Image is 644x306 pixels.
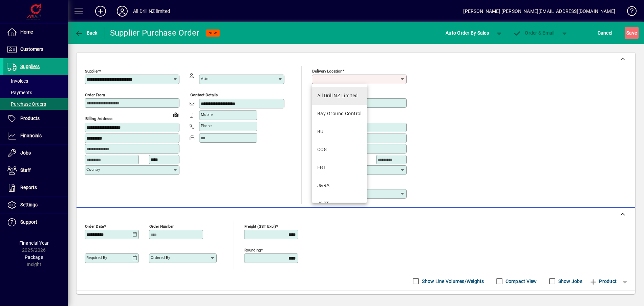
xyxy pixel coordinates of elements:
[504,278,537,285] label: Compact View
[446,27,489,38] span: Auto Order By Sales
[201,112,213,117] mat-label: Mobile
[20,150,31,156] span: Jobs
[3,127,68,144] a: Financials
[25,254,43,260] span: Package
[317,110,362,117] div: Bay Ground Control
[312,105,367,123] mat-option: Bay Ground Control
[557,278,582,285] label: Show Jobs
[3,41,68,58] a: Customers
[20,167,31,173] span: Staff
[151,255,170,260] mat-label: Ordered by
[312,177,367,195] mat-option: J&RA
[3,98,68,110] a: Purchase Orders
[317,128,324,135] div: BU
[312,87,367,105] mat-option: All Drill NZ Limited
[85,224,104,228] mat-label: Order date
[7,78,28,84] span: Invoices
[3,179,68,196] a: Reports
[20,46,43,52] span: Customers
[510,27,558,39] button: Order & Email
[201,76,208,81] mat-label: Attn
[133,6,170,17] div: All Drill NZ limited
[3,110,68,127] a: Products
[3,145,68,162] a: Jobs
[442,27,492,39] button: Auto Order By Sales
[625,27,639,39] button: Save
[85,93,105,97] mat-label: Order from
[90,5,111,17] button: Add
[312,159,367,177] mat-option: EBT
[86,167,100,172] mat-label: Country
[19,240,49,246] span: Financial Year
[20,202,38,207] span: Settings
[3,197,68,213] a: Settings
[7,90,32,95] span: Payments
[149,224,174,228] mat-label: Order number
[596,27,614,39] button: Cancel
[317,164,326,171] div: EBT
[3,75,68,87] a: Invoices
[20,133,42,138] span: Financials
[20,29,33,35] span: Home
[513,30,555,36] span: Order & Email
[110,27,199,38] div: Supplier Purchase Order
[622,1,636,23] a: Knowledge Base
[75,30,98,36] span: Back
[312,123,367,141] mat-option: BU
[20,116,40,121] span: Products
[317,182,330,189] div: J&RA
[3,87,68,98] a: Payments
[7,101,46,107] span: Purchase Orders
[317,200,329,207] div: J&RT
[312,69,342,74] mat-label: Delivery Location
[209,31,217,35] span: NEW
[312,141,367,159] mat-option: CO8
[20,185,37,190] span: Reports
[626,27,637,38] span: ave
[244,224,276,228] mat-label: Freight (GST excl)
[3,214,68,231] a: Support
[201,123,212,128] mat-label: Phone
[68,27,105,39] app-page-header-button: Back
[3,162,68,179] a: Staff
[86,255,107,260] mat-label: Required by
[626,30,629,36] span: S
[170,109,181,120] a: View on map
[598,27,613,38] span: Cancel
[3,24,68,41] a: Home
[421,278,484,285] label: Show Line Volumes/Weights
[317,92,358,99] div: All Drill NZ Limited
[312,195,367,212] mat-option: J&RT
[463,6,615,17] div: [PERSON_NAME] [PERSON_NAME][EMAIL_ADDRESS][DOMAIN_NAME]
[244,247,261,252] mat-label: Rounding
[85,69,99,74] mat-label: Supplier
[111,5,133,17] button: Profile
[589,276,617,287] span: Product
[20,219,37,225] span: Support
[73,27,99,39] button: Back
[317,146,327,153] div: CO8
[586,275,620,287] button: Product
[20,64,40,69] span: Suppliers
